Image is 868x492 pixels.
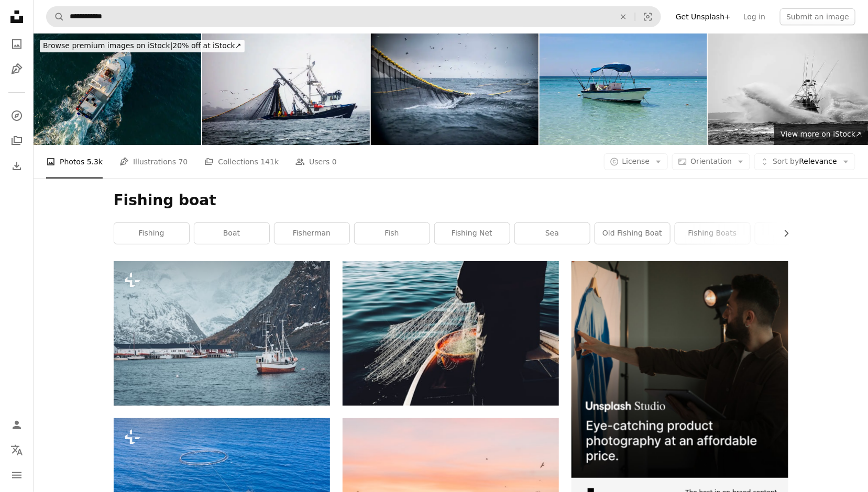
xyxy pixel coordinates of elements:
[774,124,868,145] a: View more on iStock↗
[6,59,27,80] a: Illustrations
[6,465,27,486] button: Menu
[114,328,330,338] a: Ship fishing boat in Hamnoy fishing village on Lofoten Islands, Norway with red rorbu houses. Wit...
[204,145,279,178] a: Collections 141k
[34,33,251,59] a: Browse premium images on iStock|20% off at iStock↗
[114,261,330,405] img: Ship fishing boat in Hamnoy fishing village on Lofoten Islands, Norway with red rorbu houses. Wit...
[635,7,661,27] button: Visual search
[43,41,172,50] span: Browse premium images on iStock |
[46,6,661,27] form: Find visuals sitewide
[780,8,855,25] button: Submit an image
[6,440,27,461] button: Language
[604,153,668,170] button: License
[34,33,201,145] img: Fishing Trawler
[43,41,241,50] span: 20% off at iStock ↗
[371,33,539,145] img: Trawl industrial fishing net
[435,223,510,244] a: fishing net
[6,6,27,29] a: Home — Unsplash
[6,130,27,151] a: Collections
[612,7,635,27] button: Clear
[114,191,788,210] h1: Fishing boat
[274,223,349,244] a: fisherman
[540,33,707,145] img: Small Private Fishing Boat
[295,145,337,178] a: Users 0
[119,145,188,178] a: Illustrations 70
[595,223,670,244] a: old fishing boat
[202,33,370,145] img: fishing boat with nets deployed
[737,8,772,25] a: Log in
[754,153,855,170] button: Sort byRelevance
[675,223,750,244] a: fishing boats
[622,157,650,165] span: License
[755,223,830,244] a: ocean
[773,157,799,165] span: Sort by
[343,328,559,338] a: man holding a fishnet
[6,105,27,126] a: Explore
[194,223,269,244] a: boat
[690,157,732,165] span: Orientation
[6,415,27,435] a: Log in / Sign up
[777,223,788,244] button: scroll list to the right
[781,130,862,138] span: View more on iStock ↗
[672,153,750,170] button: Orientation
[260,156,279,167] span: 141k
[669,8,737,25] a: Get Unsplash+
[114,223,189,244] a: fishing
[572,261,788,477] img: file-1715714098234-25b8b4e9d8faimage
[773,156,837,167] span: Relevance
[332,156,337,167] span: 0
[6,155,27,176] a: Download History
[6,33,27,54] a: Photos
[179,156,188,167] span: 70
[515,223,590,244] a: sea
[47,7,64,27] button: Search Unsplash
[355,223,430,244] a: fish
[343,261,559,405] img: man holding a fishnet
